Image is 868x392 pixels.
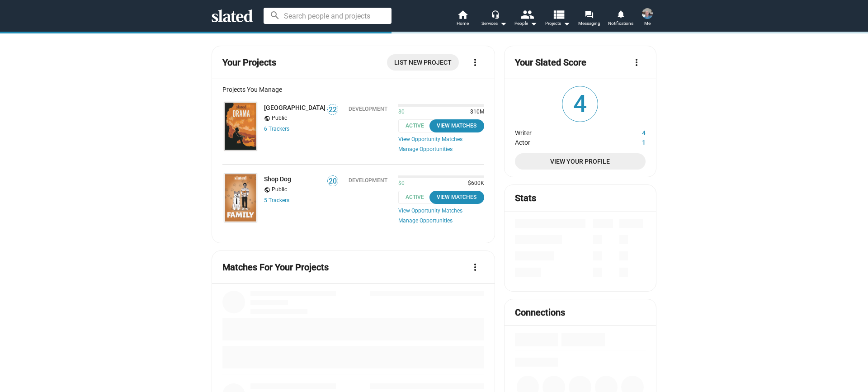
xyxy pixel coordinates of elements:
[562,86,598,122] span: 4
[612,137,646,146] dd: 1
[510,9,542,29] button: People
[515,137,612,146] dt: Actor
[528,18,539,29] mat-icon: arrow_drop_down
[398,119,437,132] span: Active
[398,217,484,225] a: Manage Opportunities
[457,9,468,20] mat-icon: home
[522,153,638,170] span: View Your Profile
[222,100,259,152] a: Port Chicago
[394,54,452,71] span: List New Project
[264,8,392,24] input: Search people and projects
[398,146,484,153] a: Manage Opportunities
[429,119,484,132] button: View Matches
[498,18,509,29] mat-icon: arrow_drop_down
[514,18,537,29] div: People
[264,197,289,203] a: 5 Trackers
[605,9,637,29] a: Notifications
[608,18,633,29] span: Notifications
[520,8,533,21] mat-icon: people
[585,10,593,19] mat-icon: forum
[515,153,646,170] a: View Your Profile
[515,127,612,137] dt: Writer
[542,9,573,29] button: Projects
[612,127,646,137] dd: 4
[264,104,325,111] a: [GEOGRAPHIC_DATA]
[349,177,387,184] div: Development
[264,175,291,183] a: Shop Dog
[552,8,565,21] mat-icon: view_list
[328,105,338,114] span: 22
[631,57,642,68] mat-icon: more_vert
[222,86,484,93] div: Projects You Manage
[349,106,387,112] div: Development
[224,174,257,222] img: Shop Dog
[644,18,651,29] span: Me
[429,191,484,204] button: View Matches
[398,109,405,116] span: $0
[398,180,405,187] span: $0
[545,18,570,29] span: Projects
[272,186,287,194] span: Public
[387,54,459,71] a: List New Project
[464,180,484,187] span: $600K
[224,102,257,151] img: Port Chicago
[561,18,572,29] mat-icon: arrow_drop_down
[398,208,484,214] a: View Opportunity Matches
[470,262,481,273] mat-icon: more_vert
[491,10,499,18] mat-icon: headset_mic
[222,57,276,69] mat-card-title: Your Projects
[481,18,507,29] div: Services
[515,307,565,319] mat-card-title: Connections
[287,197,289,203] span: s
[642,8,653,19] img: Bret Kofford
[398,191,437,204] span: Active
[616,9,625,18] mat-icon: notifications
[435,193,479,202] div: View Matches
[222,261,329,274] mat-card-title: Matches For Your Projects
[470,57,481,68] mat-icon: more_vert
[435,121,479,131] div: View Matches
[467,109,484,116] span: $10M
[578,18,600,29] span: Messaging
[398,136,484,142] a: View Opportunity Matches
[573,9,605,29] a: Messaging
[447,9,478,29] a: Home
[457,18,469,29] span: Home
[287,126,289,132] span: s
[264,126,289,132] a: 6 Trackers
[328,177,338,186] span: 20
[478,9,510,29] button: Services
[515,57,586,69] mat-card-title: Your Slated Score
[272,115,287,122] span: Public
[222,172,259,224] a: Shop Dog
[637,6,658,30] button: Bret KoffordMe
[515,192,536,204] mat-card-title: Stats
